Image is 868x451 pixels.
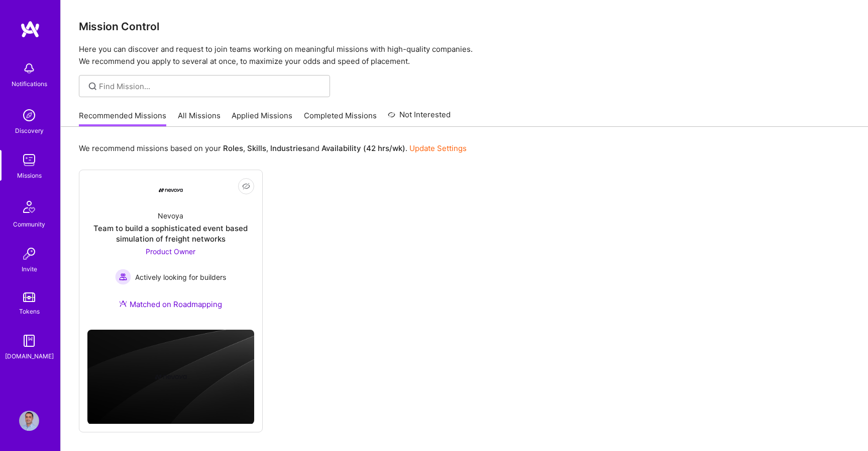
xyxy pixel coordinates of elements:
img: Ateam Purple Icon [119,299,127,308]
b: Skills [247,143,266,153]
img: Invite [19,244,39,264]
img: guide book [19,331,39,351]
a: Completed Missions [304,110,377,127]
div: Notifications [12,79,47,89]
h3: Mission Control [79,20,850,33]
div: Invite [22,264,37,274]
a: Update Settings [409,143,467,153]
img: Company logo [155,361,187,393]
img: discovery [19,105,39,125]
a: All Missions [178,110,221,127]
div: Nevoya [158,210,183,221]
a: User Avatar [17,411,42,431]
b: Availability (42 hrs/wk) [321,143,405,153]
i: icon SearchGrey [87,81,98,92]
div: Team to build a sophisticated event based simulation of freight networks [87,223,254,244]
a: Company LogoNevoyaTeam to build a sophisticated event based simulation of freight networksProduct... [87,178,254,322]
img: Actively looking for builders [115,269,131,285]
i: icon EyeClosed [242,182,250,190]
a: Recommended Missions [79,110,166,127]
b: Industries [270,143,306,153]
img: logo [20,20,40,38]
img: Community [17,195,41,219]
img: Company Logo [159,188,183,192]
div: [DOMAIN_NAME] [5,351,54,361]
img: bell [19,58,39,79]
div: Tokens [19,306,40,317]
p: Here you can discover and request to join teams working on meaningful missions with high-quality ... [79,43,850,67]
img: User Avatar [19,411,39,431]
a: Applied Missions [232,110,292,127]
img: teamwork [19,150,39,170]
img: cover [87,330,254,424]
p: We recommend missions based on your , , and . [79,143,467,154]
b: Roles [223,143,243,153]
div: Discovery [15,125,44,136]
div: Matched on Roadmapping [119,299,222,310]
a: Not Interested [388,109,451,127]
span: Product Owner [146,247,195,256]
input: Find Mission... [99,81,322,92]
div: Missions [17,170,42,181]
span: Actively looking for builders [135,272,226,282]
div: Community [13,219,45,230]
img: tokens [23,292,35,302]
